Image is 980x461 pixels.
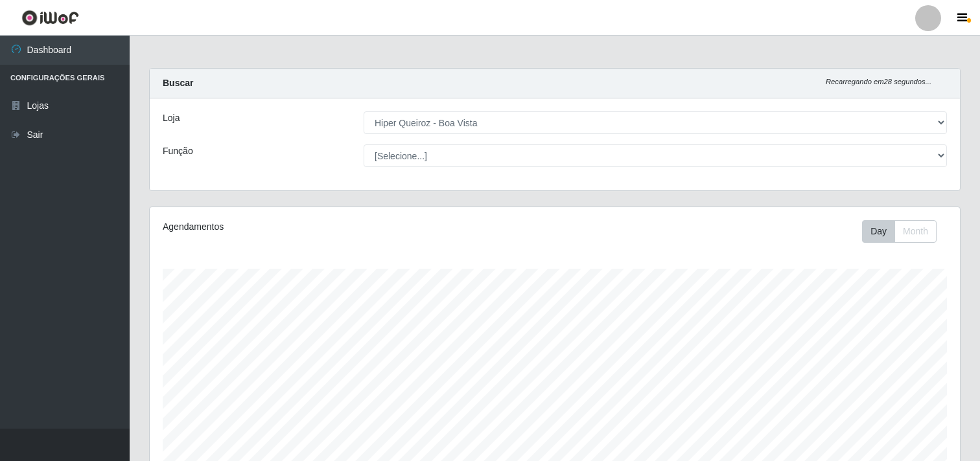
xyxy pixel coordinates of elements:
div: First group [862,220,937,243]
label: Função [163,144,193,158]
img: CoreUI Logo [21,10,79,26]
button: Day [862,220,895,243]
button: Month [894,220,937,243]
strong: Buscar [163,78,193,88]
div: Toolbar with button groups [862,220,947,243]
div: Agendamentos [163,220,478,234]
i: Recarregando em 28 segundos... [826,78,931,85]
label: Loja [163,111,180,125]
